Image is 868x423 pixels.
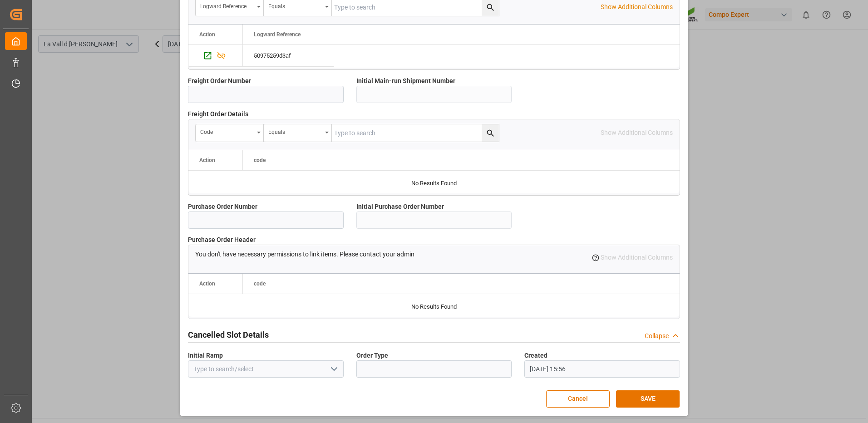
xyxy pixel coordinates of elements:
div: code [200,126,254,136]
span: Initial Purchase Order Number [356,202,444,211]
button: search button [482,124,499,142]
div: Action [199,157,215,163]
span: Freight Order Number [188,76,251,86]
p: Show Additional Columns [601,2,673,12]
h2: Cancelled Slot Details [188,329,269,341]
button: Cancel [546,390,610,408]
input: DD.MM.YYYY HH:MM [524,360,680,378]
div: Press SPACE to select this row. [188,45,243,67]
button: open menu [196,124,264,142]
div: Press SPACE to select this row. [243,45,334,67]
span: Created [524,351,547,360]
span: code [254,157,266,163]
span: Initial Main-run Shipment Number [356,76,455,86]
button: SAVE [616,390,680,408]
div: Collapse [645,331,669,341]
span: Purchase Order Number [188,202,257,211]
button: open menu [326,362,340,376]
span: Order Type [356,351,388,360]
span: Initial Ramp [188,351,223,360]
div: Equals [268,126,322,136]
button: open menu [264,124,332,142]
p: You don't have necessary permissions to link items. Please contact your admin [195,250,414,259]
div: Action [199,31,215,38]
div: 50975259d3af [243,45,334,66]
span: Purchase Order Header [188,235,256,245]
input: Type to search/select [188,360,344,378]
span: Freight Order Details [188,109,248,119]
span: code [254,280,266,287]
input: Type to search [332,124,499,142]
div: Action [199,280,215,287]
span: Logward Reference [254,31,301,38]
